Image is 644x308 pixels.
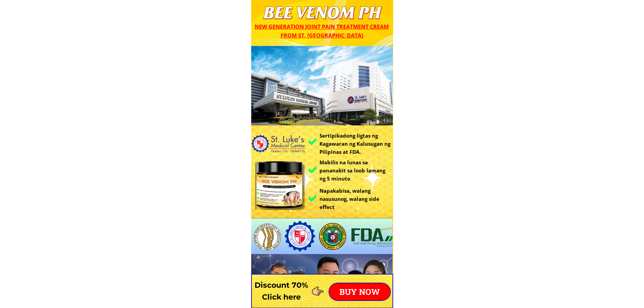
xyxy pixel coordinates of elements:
h3: Discount 70% Click here [251,279,312,303]
h3: Mabilis na lunas sa pananakit sa loob lamang ng 5 minuto [319,158,391,183]
h3: Napakabisa, walang nasusunog, walang side effect [319,187,393,211]
span: New generation joint pain treatment cream from St. [GEOGRAPHIC_DATA] [255,23,389,39]
p: BUY NOW [329,283,390,300]
h3: Sertipikadong ligtas ng Kagawaran ng Kalusugan ng Pilipinas at FDA. [319,132,395,156]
